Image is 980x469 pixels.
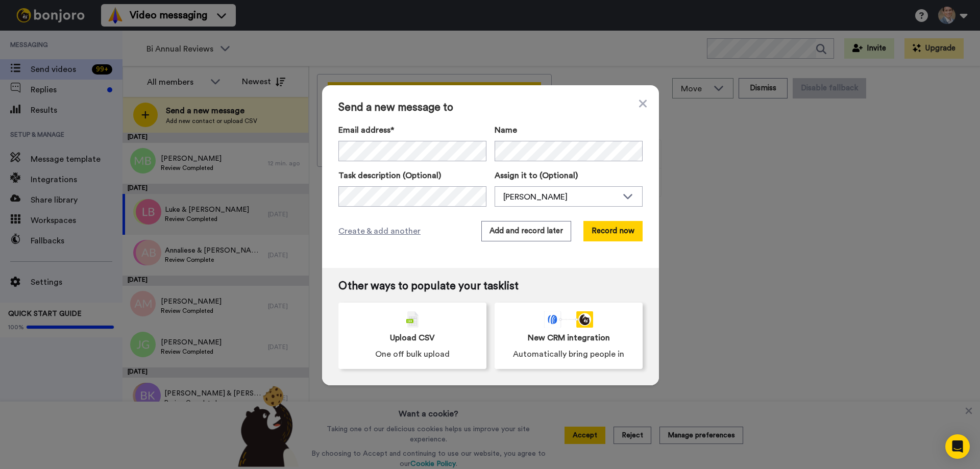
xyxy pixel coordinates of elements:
[513,348,624,360] span: Automatically bring people in
[481,221,571,241] button: Add and record later
[583,221,643,241] button: Record now
[338,102,643,114] span: Send a new message to
[544,311,593,328] div: animation
[945,434,970,459] div: Open Intercom Messenger
[528,332,610,344] span: New CRM integration
[390,332,435,344] span: Upload CSV
[495,124,517,136] span: Name
[406,311,419,328] img: csv-grey.png
[338,280,643,292] span: Other ways to populate your tasklist
[503,191,618,203] div: [PERSON_NAME]
[495,169,643,182] label: Assign it to (Optional)
[338,225,421,237] span: Create & add another
[375,348,450,360] span: One off bulk upload
[338,169,486,182] label: Task description (Optional)
[338,124,486,136] label: Email address*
